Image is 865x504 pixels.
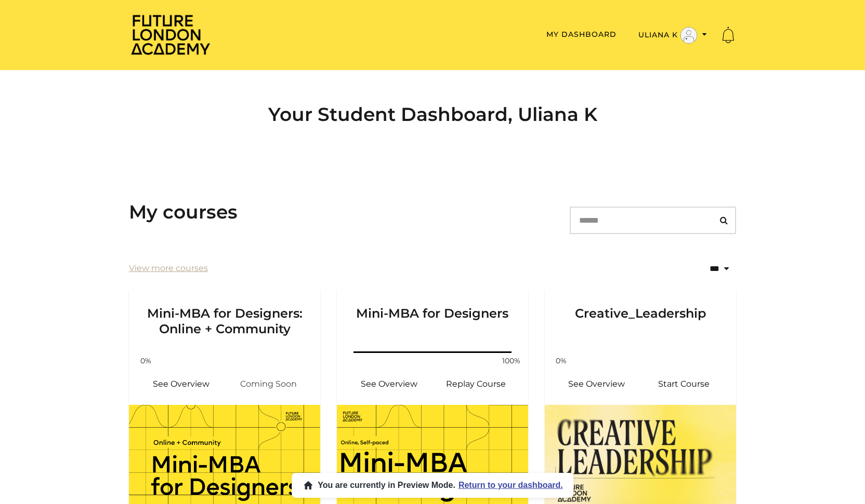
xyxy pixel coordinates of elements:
[129,13,212,56] img: Home Page
[292,473,573,498] button: You are currently in Preview Mode.Return to your dashboard.
[129,201,238,223] h3: My courses
[676,256,736,281] select: status
[545,289,736,349] a: Creative_Leadership
[432,372,520,397] a: Mini-MBA for Designers: Resume Course
[345,372,432,397] a: Mini-MBA for Designers: See Overview
[349,289,516,337] h3: Mini-MBA for Designers
[129,103,736,126] h2: Your Student Dashboard, Uliana K
[458,481,563,490] span: Return to your dashboard.
[499,356,524,366] span: 100%
[640,372,728,397] a: Creative_Leadership: Resume Course
[553,372,640,397] a: Creative_Leadership: See Overview
[549,356,574,366] span: 0%
[635,26,710,44] button: Toggle menu
[337,289,528,349] a: Mini-MBA for Designers
[133,356,158,366] span: 0%
[557,289,724,337] h3: Creative_Leadership
[546,30,617,39] a: My Dashboard
[129,262,208,275] a: View more courses
[141,289,308,337] h3: Mini-MBA for Designers: Online + Community
[137,372,225,397] a: Mini-MBA for Designers: Online + Community: See Overview
[225,372,312,397] span: Coming Soon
